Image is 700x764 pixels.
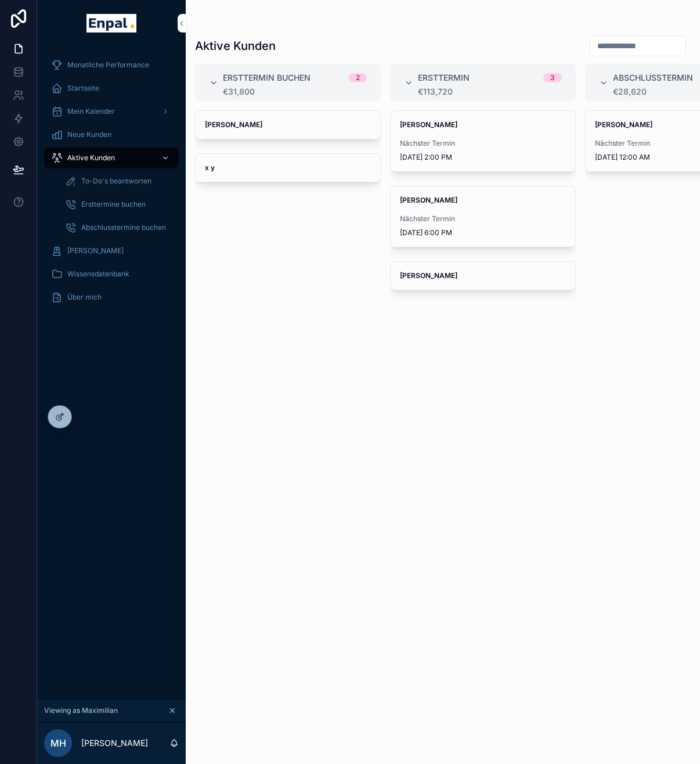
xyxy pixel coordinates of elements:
[44,240,179,261] a: [PERSON_NAME]
[58,194,179,215] a: Ersttermine buchen
[44,706,118,715] span: Viewing as Maximilian
[67,246,124,255] span: [PERSON_NAME]
[195,110,381,139] a: [PERSON_NAME]
[390,261,576,290] a: [PERSON_NAME]
[613,72,693,84] span: Abschlusstermin
[44,287,179,308] a: Über mich
[205,120,262,129] strong: [PERSON_NAME]
[67,84,99,93] span: Startseite
[400,120,457,129] strong: [PERSON_NAME]
[400,228,566,237] span: [DATE] 6:00 PM
[37,46,186,323] div: scrollable content
[195,153,381,182] a: x y
[67,107,115,116] span: Mein Kalender
[81,200,146,209] span: Ersttermine buchen
[81,176,151,186] span: To-Do's beantworten
[400,214,566,224] span: Nächster Termin
[67,269,129,279] span: Wissensdatenbank
[418,87,562,96] div: €113,720
[356,73,360,82] div: 2
[81,223,166,232] span: Abschlusstermine buchen
[67,153,115,163] span: Aktive Kunden
[58,217,179,238] a: Abschlusstermine buchen
[400,153,566,162] span: [DATE] 2:00 PM
[223,72,311,84] span: Ersttermin buchen
[195,38,276,54] h1: Aktive Kunden
[223,87,367,96] div: €31,800
[400,271,457,280] strong: [PERSON_NAME]
[44,78,179,99] a: Startseite
[400,139,566,148] span: Nächster Termin
[44,101,179,122] a: Mein Kalender
[418,72,470,84] span: Ersttermin
[86,14,136,33] img: App logo
[67,60,149,70] span: Monatliche Performance
[67,293,102,302] span: Über mich
[50,736,66,750] span: MH
[58,171,179,192] a: To-Do's beantworten
[390,186,576,247] a: [PERSON_NAME]Nächster Termin[DATE] 6:00 PM
[400,196,457,204] strong: [PERSON_NAME]
[595,120,652,129] strong: [PERSON_NAME]
[550,73,555,82] div: 3
[44,55,179,75] a: Monatliche Performance
[44,124,179,145] a: Neue Kunden
[390,110,576,172] a: [PERSON_NAME]Nächster Termin[DATE] 2:00 PM
[44,264,179,284] a: Wissensdatenbank
[81,737,148,749] p: [PERSON_NAME]
[67,130,111,139] span: Neue Kunden
[205,163,215,172] strong: x y
[44,147,179,168] a: Aktive Kunden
